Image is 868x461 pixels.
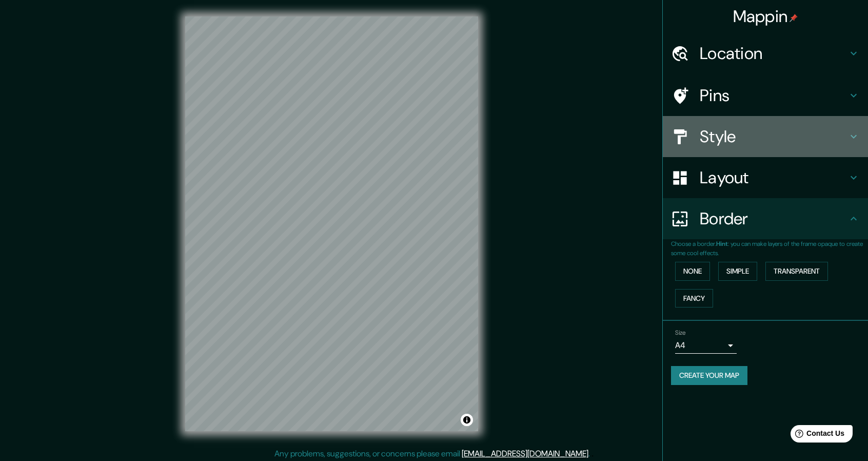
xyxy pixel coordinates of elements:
h4: Pins [700,85,847,106]
iframe: Help widget launcher [777,421,857,450]
a: [EMAIL_ADDRESS][DOMAIN_NAME] [462,448,588,459]
div: Pins [663,75,868,116]
img: pin-icon.png [790,14,798,22]
h4: Layout [700,167,847,188]
h4: Mappin [733,6,798,27]
button: Transparent [765,262,828,281]
div: Location [663,33,868,74]
button: None [675,262,710,281]
div: . [590,448,591,460]
div: Border [663,198,868,239]
b: Hint [716,240,728,248]
canvas: Map [185,16,478,431]
h4: Style [700,126,847,147]
p: Choose a border. : you can make layers of the frame opaque to create some cool effects. [671,239,868,258]
button: Simple [718,262,757,281]
div: Layout [663,157,868,198]
div: . [591,448,594,460]
h4: Location [700,43,847,64]
h4: Border [700,208,847,229]
div: A4 [675,337,737,354]
div: Style [663,116,868,157]
button: Fancy [675,289,713,308]
label: Size [675,329,686,337]
button: Create your map [671,366,747,385]
button: Toggle attribution [461,414,473,426]
p: Any problems, suggestions, or concerns please email . [274,448,590,460]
